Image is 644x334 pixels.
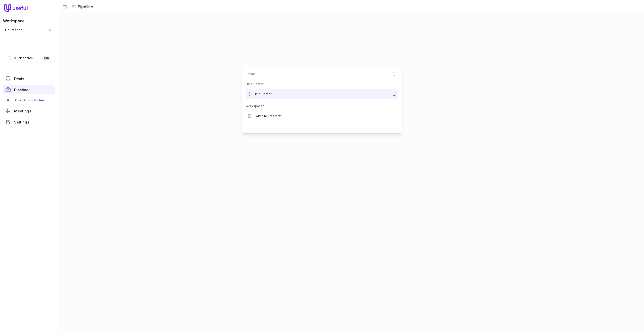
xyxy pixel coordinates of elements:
[244,81,400,131] div: Suggestions
[246,111,398,121] div: Switch to Enterpret
[244,69,400,79] input: Search for pages and commands...
[246,89,398,99] div: Help Center
[246,103,398,109] div: Workspaces
[246,81,398,87] div: Help Center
